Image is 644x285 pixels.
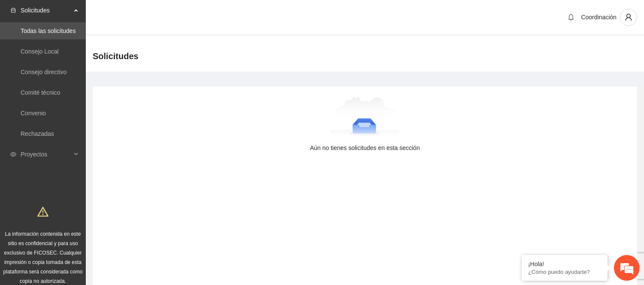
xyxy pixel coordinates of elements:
[21,130,54,137] a: Rechazadas
[50,93,118,180] span: Estamos en línea.
[37,206,48,217] span: warning
[141,4,161,25] div: Minimizar ventana de chat en vivo
[528,261,601,267] div: ¡Hola!
[330,97,400,140] img: Aún no tienes solicitudes en esta sección
[21,48,59,55] a: Consejo Local
[93,49,139,63] span: Solicitudes
[45,44,144,55] div: Chatee con nosotros ahora
[4,192,163,222] textarea: Escriba su mensaje y pulse “Intro”
[21,89,60,96] a: Comité técnico
[10,151,16,157] span: eye
[10,7,16,13] span: inbox
[565,14,577,21] span: bell
[21,69,67,75] a: Consejo directivo
[3,231,83,284] span: La información contenida en este sitio es confidencial y para uso exclusivo de FICOSEC. Cualquier...
[564,10,578,24] button: bell
[21,110,46,117] a: Convenio
[21,27,76,34] a: Todas las solicitudes
[528,269,601,275] p: ¿Cómo puedo ayudarte?
[21,2,71,19] span: Solicitudes
[620,13,637,21] span: user
[21,146,71,163] span: Proyectos
[106,143,623,153] div: Aún no tienes solicitudes en esta sección
[581,14,617,21] span: Coordinación
[620,9,637,26] button: user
